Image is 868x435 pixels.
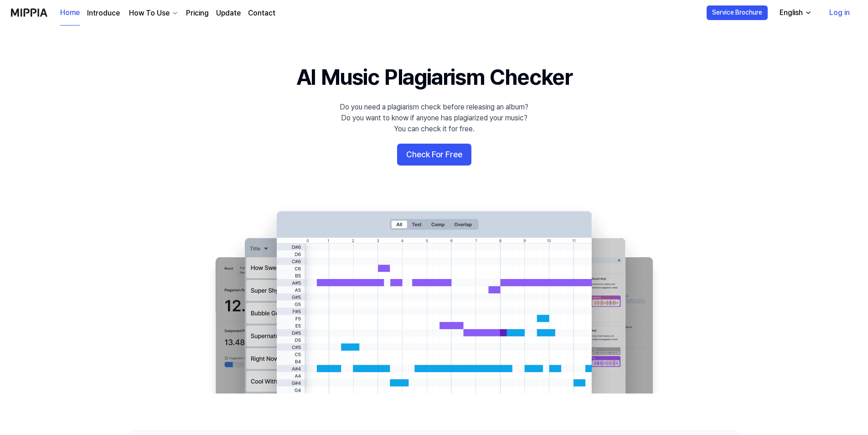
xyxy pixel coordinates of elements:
button: Service Brochure [707,5,768,20]
a: Home [60,0,80,26]
a: Contact [248,8,275,19]
button: English [772,4,817,22]
a: Update [216,8,241,19]
a: Pricing [186,8,209,19]
button: How To Use [127,8,179,19]
a: Introduce [87,8,120,19]
h1: AI Music Plagiarism Checker [296,62,572,93]
img: main Image [197,202,671,394]
div: English [778,7,805,18]
button: Check For Free [397,144,471,166]
div: How To Use [127,8,171,19]
div: Do you need a plagiarism check before releasing an album? Do you want to know if anyone has plagi... [340,102,528,135]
